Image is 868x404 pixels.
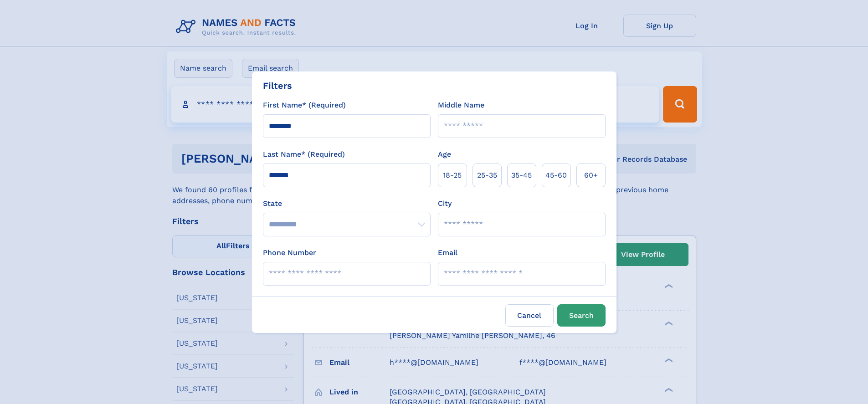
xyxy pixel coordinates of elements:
span: 35‑45 [511,170,532,181]
label: City [438,198,452,209]
label: Phone Number [263,247,316,258]
span: 25‑35 [477,170,497,181]
span: 45‑60 [545,170,567,181]
div: Filters [263,79,292,92]
label: State [263,198,431,209]
label: Age [438,149,451,160]
span: 18‑25 [443,170,462,181]
label: Email [438,247,457,258]
label: Middle Name [438,100,484,111]
button: Search [557,304,606,327]
label: First Name* (Required) [263,100,346,111]
span: 60+ [584,170,598,181]
label: Cancel [505,304,554,327]
label: Last Name* (Required) [263,149,345,160]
